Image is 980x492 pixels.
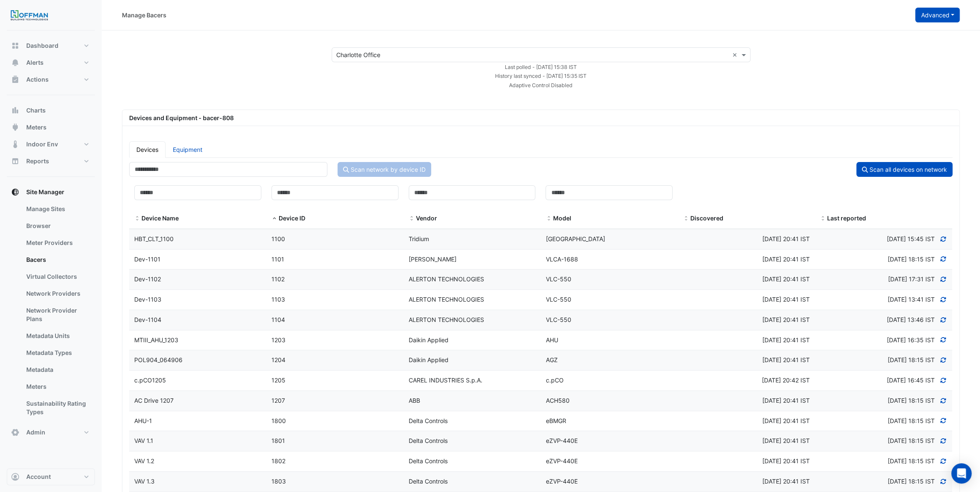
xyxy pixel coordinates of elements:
span: Discovered [683,215,689,222]
div: Open Intercom Messenger [951,463,972,484]
span: 1801 [271,437,285,444]
span: Discovered at [887,457,934,465]
span: 1101 [271,256,284,263]
span: Wed 27-Aug-2025 15:41 EDT [762,457,810,465]
a: Meter Providers [19,234,95,251]
a: Meters [19,378,95,395]
a: Metadata Units [19,327,95,344]
a: Refresh [939,478,947,485]
a: Refresh [939,336,947,344]
span: AGZ [545,356,557,363]
app-icon: Admin [11,428,19,437]
span: Discovered at [887,356,934,363]
span: Discovered at [887,296,934,303]
button: Scan all devices on network [856,162,952,177]
span: ALERTON TECHNOLOGIES [409,275,484,283]
span: VLC-550 [545,275,571,283]
span: Vendor [409,215,415,222]
a: Sustainability Rating Types [19,395,95,421]
span: 1203 [271,336,285,344]
span: Delta Controls [409,417,448,424]
span: [PERSON_NAME] [409,256,457,263]
a: Metadata [19,361,95,378]
a: Manage Sites [19,201,95,217]
div: Site Manager [7,201,95,424]
span: Indoor Env [26,140,58,148]
small: Wed 03-Sep-2025 10:38 EDT [505,64,577,70]
span: Dashboard [26,41,58,50]
span: Site Manager [26,188,64,196]
span: Wed 27-Aug-2025 15:41 EDT [762,235,810,242]
app-icon: Reports [11,157,19,165]
span: 1104 [271,316,285,323]
a: Bacers [19,251,95,268]
div: Manage Bacers [122,11,166,19]
a: Network Provider Plans [19,302,95,327]
span: Dev-1104 [134,316,161,323]
button: Dashboard [7,37,95,54]
span: AC Drive 1207 [134,397,174,404]
a: Refresh [939,316,947,323]
button: Alerts [7,54,95,71]
span: Delta Controls [409,437,448,444]
span: Discovered at [886,316,934,323]
span: VAV 1.1 [134,437,153,444]
span: Daikin Applied [409,356,448,363]
span: 1100 [271,235,285,242]
a: Refresh [939,457,947,465]
a: Devices [129,141,166,158]
span: VAV 1.2 [134,457,154,465]
a: Refresh [939,275,947,283]
span: Discovered at [887,478,934,485]
span: Model [545,215,551,222]
a: Metadata Types [19,344,95,361]
span: Dev-1102 [134,275,161,283]
span: eZVP-440E [545,478,577,485]
span: Device Name [134,215,140,222]
span: Clear [732,50,739,59]
span: Wed 27-Aug-2025 15:41 EDT [762,478,810,485]
span: HBT_CLT_1100 [134,235,174,242]
span: Vendor [416,214,437,222]
span: Discovered [690,214,723,222]
span: Wed 27-Aug-2025 15:41 EDT [762,296,810,303]
span: Discovered at [886,235,934,242]
span: Wed 27-Aug-2025 15:41 EDT [762,256,810,263]
span: MTIII_AHU_1203 [134,336,178,344]
span: Reports [26,157,49,165]
span: 1802 [271,457,285,465]
span: Discovered at [887,437,934,444]
span: eBMGR [545,417,566,424]
span: Meters [26,123,47,132]
a: Equipment [166,141,210,158]
button: Charts [7,102,95,119]
button: Reports [7,153,95,170]
span: ABB [409,397,420,404]
span: ACH580 [545,397,569,404]
span: VAV 1.3 [134,478,155,485]
a: Network Providers [19,285,95,302]
span: Wed 27-Aug-2025 15:41 EDT [762,417,810,424]
app-icon: Alerts [11,58,19,67]
span: 1103 [271,296,285,303]
span: Dev-1103 [134,296,161,303]
span: eZVP-440E [545,437,577,444]
a: Refresh [939,377,947,384]
span: VLC-550 [545,296,571,303]
span: 1204 [271,356,285,363]
span: Wed 27-Aug-2025 15:42 EDT [762,377,810,384]
img: Company Logo [10,7,48,24]
span: Last reported [827,214,866,222]
a: Virtual Collectors [19,268,95,285]
button: Indoor Env [7,136,95,153]
span: VLC-550 [545,316,571,323]
small: Adaptive Control Disabled [509,82,573,88]
a: Refresh [939,256,947,263]
app-icon: Meters [11,123,19,132]
span: [GEOGRAPHIC_DATA] [545,235,605,242]
button: Actions [7,71,95,88]
span: Tridium [409,235,429,242]
span: Model [553,214,571,222]
span: Wed 27-Aug-2025 15:41 EDT [762,316,810,323]
span: 1800 [271,417,286,424]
